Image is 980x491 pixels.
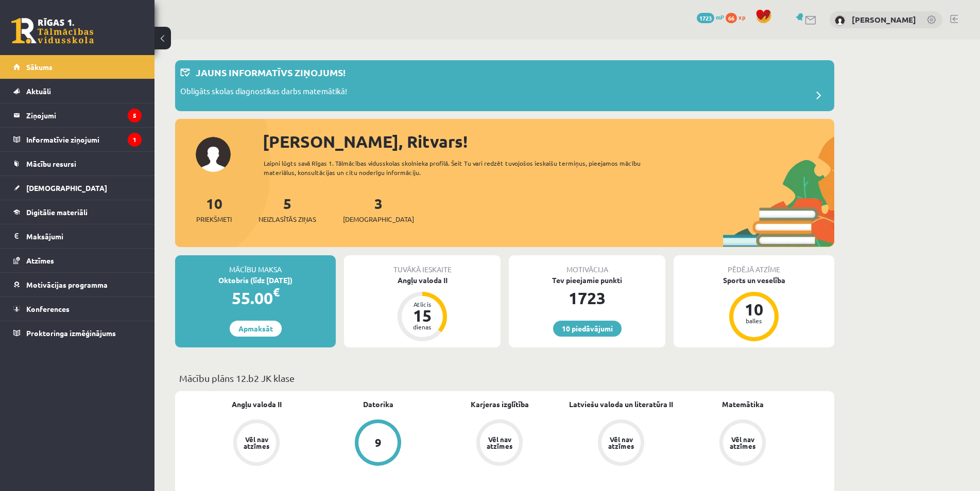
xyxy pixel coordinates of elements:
[697,13,714,23] span: 1723
[179,371,830,385] p: Mācību plāns 12.b2 JK klase
[738,13,745,21] span: xp
[180,85,347,100] p: Obligāts skolas diagnostikas darbs matemātikā!
[569,399,673,410] a: Latviešu valoda un literatūra II
[26,86,51,96] span: Aktuāli
[439,419,560,468] a: Vēl nav atzīmes
[128,109,142,122] i: 5
[509,286,665,310] div: 1723
[407,324,438,330] div: dienas
[835,15,845,26] img: Ritvars Lauva
[407,301,438,307] div: Atlicis
[471,399,529,410] a: Karjeras izglītība
[13,176,142,200] a: [DEMOGRAPHIC_DATA]
[273,285,280,300] span: €
[738,318,769,324] div: balles
[682,419,803,468] a: Vēl nav atzīmes
[343,214,414,224] span: [DEMOGRAPHIC_DATA]
[175,255,336,275] div: Mācību maksa
[259,194,316,224] a: 5Neizlasītās ziņas
[13,224,142,248] a: Maksājumi
[553,321,622,337] a: 10 piedāvājumi
[263,129,834,154] div: [PERSON_NAME], Ritvars!
[13,55,142,79] a: Sākums
[674,255,834,275] div: Pēdējā atzīme
[13,273,142,296] a: Motivācijas programma
[674,275,834,343] a: Sports un veselība 10 balles
[375,437,382,448] div: 9
[26,159,76,168] span: Mācību resursi
[196,419,317,468] a: Vēl nav atzīmes
[560,419,682,468] a: Vēl nav atzīmes
[716,13,724,21] span: mP
[317,419,439,468] a: 9
[726,13,750,21] a: 66 xp
[607,436,635,449] div: Vēl nav atzīmes
[13,200,142,224] a: Digitālie materiāli
[175,286,336,310] div: 55.00
[26,280,108,289] span: Motivācijas programma
[232,399,282,410] a: Angļu valoda II
[485,436,514,449] div: Vēl nav atzīmes
[674,275,834,286] div: Sports un veselība
[259,214,316,224] span: Neizlasītās ziņas
[407,307,438,324] div: 15
[344,275,501,343] a: Angļu valoda II Atlicis 15 dienas
[13,297,142,321] a: Konferences
[13,128,142,151] a: Informatīvie ziņojumi1
[726,13,737,23] span: 66
[196,214,232,224] span: Priekšmeti
[26,103,142,127] legend: Ziņojumi
[509,275,665,286] div: Tev pieejamie punkti
[697,13,724,21] a: 1723 mP
[26,304,70,313] span: Konferences
[196,65,346,79] p: Jauns informatīvs ziņojums!
[13,152,142,176] a: Mācību resursi
[175,275,336,286] div: Oktobris (līdz [DATE])
[852,14,916,25] a: [PERSON_NAME]
[13,79,142,103] a: Aktuāli
[13,103,142,127] a: Ziņojumi5
[343,194,414,224] a: 3[DEMOGRAPHIC_DATA]
[738,301,769,318] div: 10
[26,224,142,248] legend: Maksājumi
[26,128,142,151] legend: Informatīvie ziņojumi
[11,18,94,44] a: Rīgas 1. Tālmācības vidusskola
[26,256,54,265] span: Atzīmes
[264,159,659,177] div: Laipni lūgts savā Rīgas 1. Tālmācības vidusskolas skolnieka profilā. Šeit Tu vari redzēt tuvojošo...
[242,436,271,449] div: Vēl nav atzīmes
[13,249,142,272] a: Atzīmes
[728,436,757,449] div: Vēl nav atzīmes
[230,321,282,337] a: Apmaksāt
[26,183,107,192] span: [DEMOGRAPHIC_DATA]
[722,399,764,410] a: Matemātika
[344,275,501,286] div: Angļu valoda II
[344,255,501,275] div: Tuvākā ieskaite
[363,399,393,410] a: Datorika
[26,328,116,338] span: Proktoringa izmēģinājums
[13,321,142,345] a: Proktoringa izmēģinājums
[509,255,665,275] div: Motivācija
[26,62,53,72] span: Sākums
[196,194,232,224] a: 10Priekšmeti
[180,65,829,106] a: Jauns informatīvs ziņojums! Obligāts skolas diagnostikas darbs matemātikā!
[128,133,142,147] i: 1
[26,207,88,217] span: Digitālie materiāli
